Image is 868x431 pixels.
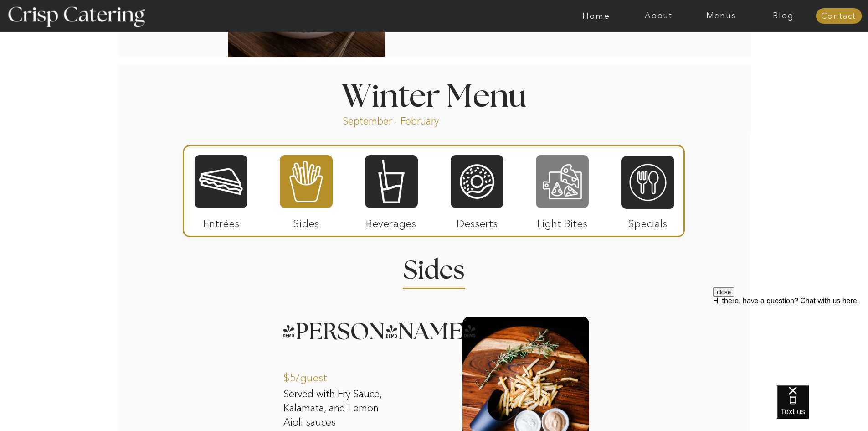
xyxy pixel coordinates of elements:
p: Sides [276,208,336,234]
iframe: podium webchat widget bubble [777,385,868,431]
iframe: podium webchat widget prompt [713,287,868,397]
h1: Winter Menu [308,81,561,108]
p: Desserts [447,208,508,234]
p: Specials [617,208,678,234]
a: Home [565,11,627,21]
a: Blog [752,11,815,21]
p: Served with Fry Sauce, Kalamata, and Lemon Aioli sauces [283,387,401,431]
p: $5/guest [283,362,344,389]
p: Beverages [361,208,421,234]
h2: Sides [390,258,479,275]
h3: [PERSON_NAME] [282,320,449,332]
p: Light Bites [532,208,593,234]
p: Entrées [191,208,252,234]
a: About [627,11,690,21]
a: Contact [816,12,862,21]
a: Menus [690,11,752,21]
p: September - February [343,114,468,125]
